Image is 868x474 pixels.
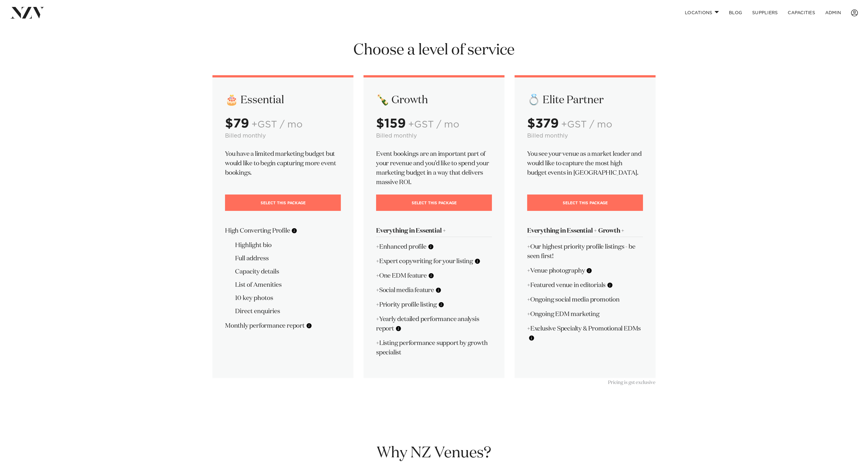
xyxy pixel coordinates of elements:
p: You see your venue as a market leader and would like to capture the most high budget events in [G... [527,149,643,178]
small: Billed monthly [376,133,417,139]
p: High Converting Profile [225,226,341,235]
p: Monthly performance report [225,321,341,330]
li: List of Amenities [235,280,341,290]
a: BLOG [724,6,747,20]
span: +GST / mo [561,120,612,129]
p: +Priority profile listing [376,300,492,309]
a: ADMIN [820,6,846,20]
p: +One EDM feature [376,271,492,280]
h2: 🍾 Growth [376,93,492,107]
a: Locations [680,6,724,20]
span: +GST / mo [408,120,459,129]
p: +Listing performance support by growth specialist [376,338,492,357]
small: Billed monthly [527,133,568,139]
p: +Enhanced profile [376,242,492,251]
strong: $159 [376,117,406,130]
p: +Venue photography [527,266,643,275]
p: +Our highest priority profile listings - be seen first! [527,242,643,261]
p: +Expert copywriting for your listing [376,257,492,266]
a: Select This Package [225,195,341,211]
a: Select This Package [527,195,643,211]
small: Pricing is gst exclusive [608,380,656,385]
p: +Social media feature [376,285,492,295]
p: +Featured venue in editorials [527,280,643,290]
h2: 🎂 Essential [225,93,341,107]
strong: Everything in Essential + Growth + [527,228,624,234]
img: nzv-logo.png [10,7,44,18]
li: Capacity details [235,267,341,276]
p: +Yearly detailed performance analysis report [376,314,492,333]
strong: Everything in Essential + [376,228,446,234]
p: You have a limited marketing budget but would like to begin capturing more event bookings. [225,149,341,178]
a: Select This Package [376,195,492,211]
h2: 💍 Elite Partner [527,93,643,107]
small: Billed monthly [225,133,266,139]
p: +Ongoing EDM marketing [527,309,643,319]
p: +Ongoing social media promotion [527,295,643,304]
li: Highlight bio [235,240,341,250]
span: +GST / mo [251,120,302,129]
a: SUPPLIERS [747,6,783,20]
p: +Exclusive Specialty & Promotional EDMs [527,324,643,343]
p: Event bookings are an important part of your revenue and you’d like to spend your marketing budge... [376,149,492,187]
h1: Choose a level of service [212,41,656,60]
li: Full address [235,254,341,263]
li: 10 key photos [235,293,341,303]
li: Direct enquiries [235,307,341,316]
a: Capacities [783,6,820,20]
strong: $79 [225,117,249,130]
strong: $379 [527,117,559,130]
h2: Why NZ Venues? [212,443,656,463]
